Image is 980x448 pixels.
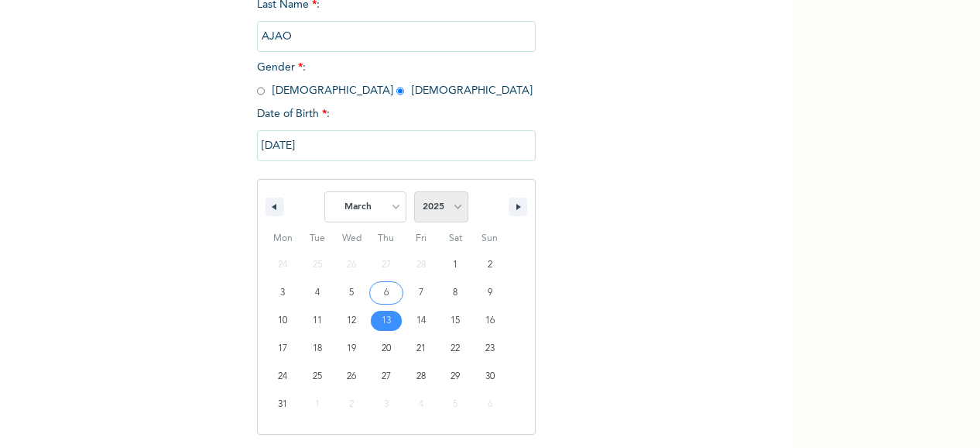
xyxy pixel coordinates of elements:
[300,226,335,251] span: Tue
[313,363,322,391] span: 25
[438,363,473,391] button: 29
[416,335,426,363] span: 21
[453,279,457,307] span: 8
[438,335,473,363] button: 22
[334,279,369,307] button: 5
[416,307,426,335] span: 14
[334,226,369,251] span: Wed
[347,363,356,391] span: 26
[347,307,356,335] span: 12
[278,335,287,363] span: 17
[257,62,533,96] span: Gender : [DEMOGRAPHIC_DATA] [DEMOGRAPHIC_DATA]
[278,363,287,391] span: 24
[488,251,492,279] span: 2
[419,279,423,307] span: 7
[472,279,507,307] button: 9
[266,279,300,307] button: 3
[488,279,492,307] span: 9
[349,279,354,307] span: 5
[300,363,335,391] button: 25
[313,335,322,363] span: 18
[472,226,507,251] span: Sun
[382,307,391,335] span: 13
[485,363,495,391] span: 30
[451,363,460,391] span: 29
[472,335,507,363] button: 23
[472,307,507,335] button: 16
[451,307,460,335] span: 15
[403,226,438,251] span: Fri
[485,335,495,363] span: 23
[438,279,473,307] button: 8
[382,335,391,363] span: 20
[369,307,404,335] button: 13
[382,363,391,391] span: 27
[334,363,369,391] button: 26
[438,251,473,279] button: 1
[453,251,457,279] span: 1
[403,335,438,363] button: 21
[257,21,536,52] input: Enter your last name
[485,307,495,335] span: 16
[403,307,438,335] button: 14
[266,363,300,391] button: 24
[451,335,460,363] span: 22
[472,363,507,391] button: 30
[266,391,300,419] button: 31
[369,335,404,363] button: 20
[438,307,473,335] button: 15
[334,307,369,335] button: 12
[266,335,300,363] button: 17
[280,279,285,307] span: 3
[278,391,287,419] span: 31
[334,335,369,363] button: 19
[369,363,404,391] button: 27
[403,279,438,307] button: 7
[300,307,335,335] button: 11
[300,335,335,363] button: 18
[257,130,536,161] input: DD-MM-YYYY
[347,335,356,363] span: 19
[257,106,330,122] span: Date of Birth :
[472,251,507,279] button: 2
[403,363,438,391] button: 28
[266,307,300,335] button: 10
[278,307,287,335] span: 10
[369,226,404,251] span: Thu
[384,279,389,307] span: 6
[300,279,335,307] button: 4
[313,307,322,335] span: 11
[438,226,473,251] span: Sat
[315,279,320,307] span: 4
[369,279,404,307] button: 6
[266,226,300,251] span: Mon
[416,363,426,391] span: 28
